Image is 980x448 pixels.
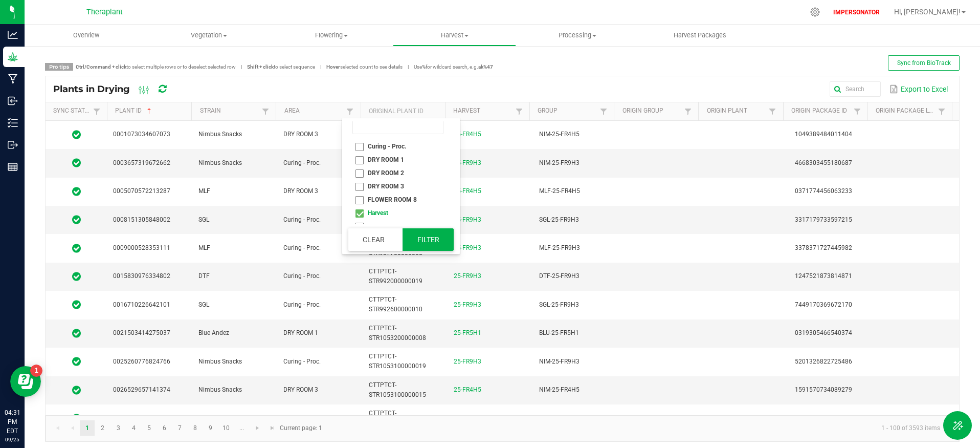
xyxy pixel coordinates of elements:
[142,420,157,436] a: Page 5
[234,420,249,436] a: Page 11
[422,64,426,70] strong: %
[283,301,321,308] span: Curing - Proc.
[25,25,147,46] a: Overview
[80,420,95,436] a: Page 1
[539,301,579,308] span: SGL-25-FR9H3
[113,301,170,308] span: 0016710226642101
[8,96,18,106] inline-svg: Inbound
[283,187,318,195] span: DRY ROOM 3
[72,328,81,338] span: In Sync
[86,8,123,16] span: Theraplant
[72,215,81,225] span: In Sync
[283,415,318,422] span: DRY ROOM 1
[454,415,481,422] a: 25-FR5H1
[113,415,170,422] span: 0031389947569853
[113,187,170,195] span: 0005070572213287
[943,411,972,440] button: Toggle Menu
[795,216,852,223] span: 3317179733597215
[147,25,270,46] a: Vegetation
[115,107,188,115] a: Plant IDSortable
[876,107,936,115] a: Origin Package Lot NumberSortable
[198,415,210,422] span: PTK
[795,244,852,251] span: 3378371727445982
[795,415,852,422] span: 1243052459544469
[795,329,852,336] span: 0319305466540374
[8,52,18,62] inline-svg: Grow
[8,140,18,150] inline-svg: Outbound
[403,63,414,71] span: |
[539,386,580,393] span: NIM-25-FR4H5
[809,7,821,17] div: Manage settings
[454,301,481,308] a: 25-FR9H3
[516,25,639,46] a: Processing
[791,107,851,115] a: Origin Package IDSortable
[348,228,399,251] button: Clear
[283,131,318,138] span: DRY ROOM 3
[454,187,481,195] a: 25-FR4H5
[369,296,422,313] span: CTTPTCT-STR992600000010
[45,63,73,71] span: Pro tips
[95,420,110,436] a: Page 2
[72,271,81,282] span: In Sync
[111,420,126,436] a: Page 3
[198,301,209,308] span: SGL
[236,63,247,71] span: |
[830,81,881,97] input: Search
[517,31,638,40] span: Processing
[283,358,321,365] span: Curing - Proc.
[157,420,172,436] a: Page 6
[454,216,481,223] a: 25-FR9H3
[454,358,481,365] a: 25-FR9H3
[8,118,18,128] inline-svg: Inventory
[344,105,356,118] a: Filter
[5,436,20,443] p: 09/25
[72,130,81,140] span: In Sync
[622,107,682,115] a: Origin GroupSortable
[253,424,261,432] span: Go to the next page
[113,131,170,138] span: 0001073034607073
[113,244,170,251] span: 0009000528353111
[539,415,580,422] span: PTK-25-FR5H1
[113,386,170,393] span: 0026529657141374
[539,244,580,251] span: MLF-25-FR9H3
[5,408,20,436] p: 04:31 PM EDT
[795,272,852,280] span: 1247521873814871
[403,228,454,251] button: Filter
[660,31,740,40] span: Harvest Packages
[72,356,81,367] span: In Sync
[76,64,236,70] span: to select multiple rows or to deselect selected row
[453,107,513,115] a: HarvestSortable
[597,105,610,118] a: Filter
[72,243,81,253] span: In Sync
[113,358,170,365] span: 0025260776824766
[198,358,242,365] span: Nimbus Snacks
[888,55,960,71] button: Sync from BioTrack
[59,31,113,40] span: Overview
[414,64,493,70] span: Use for wildcard search, e.g.
[829,8,884,17] p: IMPERSONATOR
[271,31,392,40] span: Flowering
[369,353,426,370] span: CTTPTCT-STR1053100000019
[283,272,321,280] span: Curing - Proc.
[8,74,18,84] inline-svg: Manufacturing
[897,59,951,67] span: Sync from BioTrack
[454,272,481,280] a: 25-FR9H3
[198,131,242,138] span: Nimbus Snacks
[315,63,326,71] span: |
[53,107,90,115] a: Sync StatusSortable
[454,159,481,166] a: 25-FR9H3
[53,80,184,98] div: Plants in Drying
[198,187,210,195] span: MLF
[894,8,961,16] span: Hi, [PERSON_NAME]!
[539,187,580,195] span: MLF-25-FR4H5
[326,64,340,70] strong: Hover
[326,64,403,70] span: selected count to see details
[538,107,597,115] a: GroupSortable
[283,244,321,251] span: Curing - Proc.
[513,105,525,118] a: Filter
[539,131,580,138] span: NIM-25-FR4H5
[393,31,515,40] span: Harvest
[795,301,852,308] span: 7449170369672170
[30,365,42,377] iframe: Resource center unread badge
